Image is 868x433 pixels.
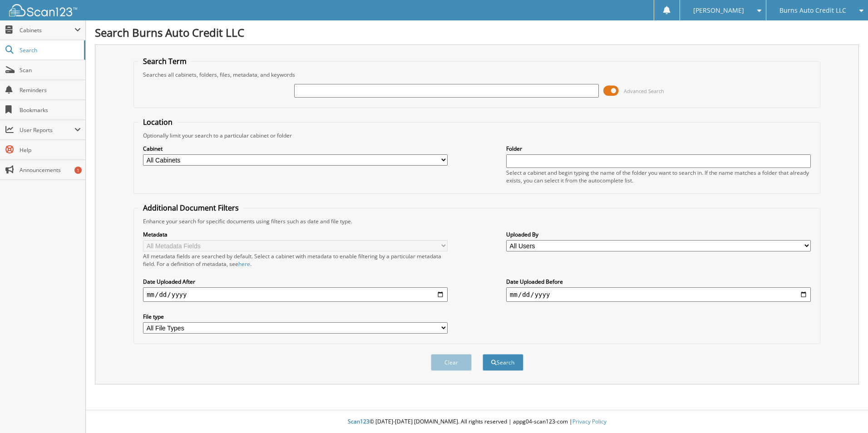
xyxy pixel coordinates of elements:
iframe: Chat Widget [823,389,868,433]
input: start [143,287,448,302]
span: Cabinets [20,26,74,34]
span: Bookmarks [20,106,81,114]
a: here [238,260,250,268]
legend: Location [138,117,177,127]
label: Date Uploaded Before [506,278,811,285]
button: Clear [431,354,472,371]
h1: Search Burns Auto Credit LLC [95,25,859,40]
span: User Reports [20,126,74,134]
legend: Additional Document Filters [138,203,243,213]
span: [PERSON_NAME] [693,8,744,13]
label: Uploaded By [506,231,811,238]
span: Announcements [20,166,81,174]
div: Optionally limit your search to a particular cabinet or folder [138,132,815,139]
label: Folder [506,145,811,153]
div: Searches all cabinets, folders, files, metadata, and keywords [138,71,815,79]
input: end [506,287,811,302]
legend: Search Term [138,56,191,66]
span: Scan [20,66,81,74]
div: All metadata fields are searched by default. Select a cabinet with metadata to enable filtering b... [143,252,448,268]
span: Burns Auto Credit LLC [779,8,846,13]
button: Search [483,354,523,371]
label: Date Uploaded After [143,278,448,285]
label: Metadata [143,231,448,238]
div: © [DATE]-[DATE] [DOMAIN_NAME]. All rights reserved | appg04-scan123-com | [86,411,868,433]
a: Privacy Policy [572,418,607,425]
span: Help [20,146,81,154]
label: File type [143,313,448,320]
span: Search [20,46,79,54]
span: Scan123 [348,418,370,425]
div: Enhance your search for specific documents using filters such as date and file type. [138,217,815,225]
img: scan123-logo-white.svg [9,4,77,16]
div: 1 [74,167,82,174]
span: Reminders [20,86,81,94]
span: Advanced Search [624,88,664,94]
div: Select a cabinet and begin typing the name of the folder you want to search in. If the name match... [506,169,811,184]
label: Cabinet [143,145,448,153]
